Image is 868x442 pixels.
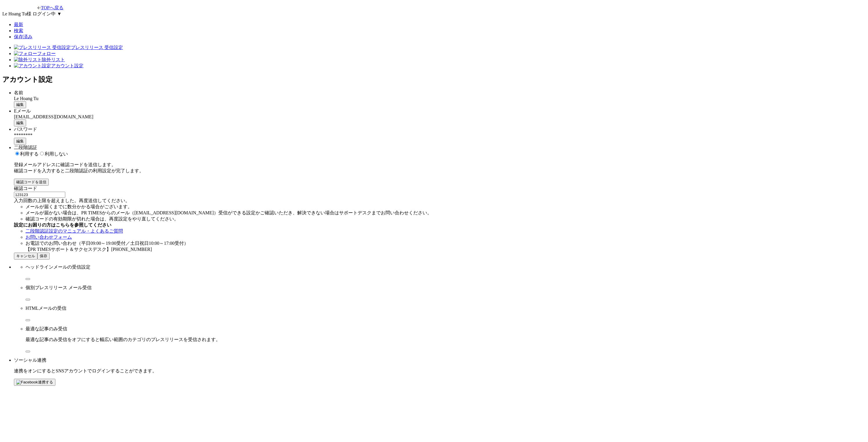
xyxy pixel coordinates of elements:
[14,51,37,57] img: フォロー
[2,11,866,17] div: 様 ログイン中 ▼
[14,101,26,108] button: 編集
[26,204,866,210] li: メールが届くまでに数分かかる場合がございます。
[14,57,42,63] img: 除外リスト
[2,11,27,16] span: Le Hoang Tu
[38,380,53,384] span: 連携する
[16,102,24,107] span: 編集
[26,264,866,270] p: ヘッドラインメールの受信設定
[26,216,866,222] li: 確認コードの有効期限が切れた場合は、再度設定をやり直してください。
[15,152,19,155] input: 利用する
[40,254,47,258] span: 保存
[16,139,24,143] span: 編集
[14,126,866,133] div: パスワード
[14,63,866,69] a: アカウント設定アカウント設定
[14,138,26,145] button: 編集
[14,108,866,114] div: Eメール
[14,63,51,69] img: アカウント設定
[14,379,55,386] button: 連携する
[71,45,123,50] span: プレスリリース 受信設定
[16,180,46,184] span: 確認コードを送信
[14,119,26,126] button: 編集
[14,34,32,39] a: 保存済み
[26,210,866,216] li: メールが届かない場合は、PR TIMESからのメール（[EMAIL_ADDRESS][DOMAIN_NAME]）受信ができる設定かご確認いただき、解決できない場合はサポートデスクまでお問い合わせ...
[14,368,866,374] p: 連携をオンにするとSNSアカウントでログインすることができます。
[26,285,866,291] p: 個別プレスリリース メール受信
[14,57,866,63] a: 除外リスト除外リスト
[14,51,866,57] a: フォローフォロー
[14,192,65,198] input: 2段階認証の確認コードを入力する
[16,121,24,125] span: 編集
[14,22,23,27] a: 最新
[26,229,123,233] a: 二段階認証設定のマニュアル・よくあるご質問
[14,114,866,119] div: [EMAIL_ADDRESS][DOMAIN_NAME]
[37,5,64,10] a: PR TIMESのトップページはこちら
[45,151,68,156] span: 利用しない
[14,145,866,151] div: 二段階認証
[26,235,72,240] a: お問い合わせフォーム
[14,45,71,51] img: プレスリリース 受信設定
[14,179,49,186] button: 確認コードを送信
[2,45,866,69] nav: サイドメニュー
[26,305,866,311] p: HTMLメールの受信
[16,254,35,258] span: キャンセル
[37,253,50,260] button: 保存
[14,357,866,363] p: ソーシャル連携
[14,28,23,33] a: 検索
[14,186,866,192] div: 確認コード
[26,240,866,253] li: お電話でのお問い合わせ（平日09:00～19:00受付／土日祝日10:00～17:00受付） 【PR TIMESサポート＆サクセスデスク】[PHONE_NUMBER]
[40,152,44,155] input: 利用しない
[2,75,866,84] h2: アカウント設定
[14,90,866,96] div: 名前
[26,337,866,343] p: 最適な記事のみ受信をオフにすると幅広い範囲のカテゴリのプレスリリースを受信されます。
[14,162,866,174] p: 登録メールアドレスに確認コードを送信します。 確認コードを入力すると二段階認証の利用設定が完了します。
[14,222,111,227] b: 設定にお困りの方はこちらを参照してください
[14,198,130,203] span: 入力回数の上限を超えました。再度送信してください。
[14,45,866,51] a: プレスリリース 受信設定プレスリリース 受信設定
[20,151,39,156] span: 利用する
[2,5,37,10] a: PR TIMESのトップページはこちら
[42,57,65,62] span: 除外リスト
[37,51,56,56] span: フォロー
[26,326,866,332] p: 最適な記事のみ受信
[14,253,37,260] button: キャンセル
[14,96,866,101] div: Le Hoang Tu
[16,380,38,385] img: Facebook
[51,63,84,68] span: アカウント設定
